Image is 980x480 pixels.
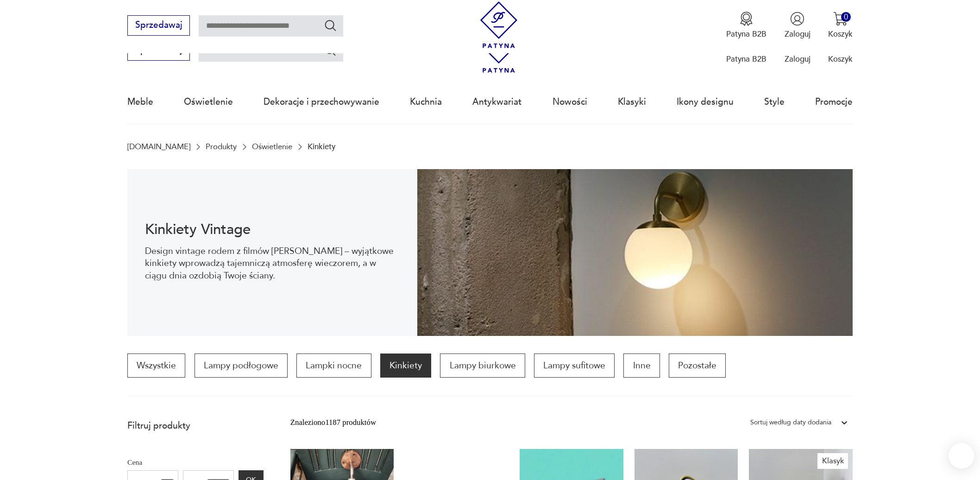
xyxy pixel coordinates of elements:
p: Design vintage rodem z filmów [PERSON_NAME] – wyjątkowe kinkiety wprowadzą tajemniczą atmosferę w... [145,245,400,282]
img: Ikona koszyka [833,12,848,26]
p: Koszyk [828,29,853,39]
a: Sprzedawaj [127,47,190,55]
a: [DOMAIN_NAME] [127,142,190,151]
a: Lampy biurkowe [440,354,525,378]
a: Produkty [206,142,237,151]
a: Klasyki [618,81,646,123]
a: Lampy sufitowe [534,354,615,378]
a: Ikony designu [677,81,734,123]
button: Zaloguj [785,12,810,39]
a: Lampy podłogowe [195,354,288,378]
a: Lampki nocne [296,354,371,378]
p: Patyna B2B [726,29,766,39]
a: Inne [623,354,660,378]
a: Style [764,81,785,123]
iframe: Smartsupp widget button [949,443,974,469]
button: Szukaj [324,44,337,57]
img: Patyna - sklep z meblami i dekoracjami vintage [476,1,522,48]
div: Znaleziono 1187 produktów [290,417,376,429]
a: Dekoracje i przechowywanie [264,81,379,123]
a: Antykwariat [472,81,521,123]
a: Sprzedawaj [127,22,190,30]
a: Wszystkie [127,354,185,378]
a: Meble [127,81,153,123]
button: Sprzedawaj [127,15,190,36]
p: Koszyk [828,54,853,64]
button: 0Koszyk [828,12,853,39]
a: Promocje [815,81,853,123]
p: Zaloguj [785,54,810,64]
p: Filtruj produkty [127,420,264,432]
button: Szukaj [324,19,337,32]
a: Ikona medaluPatyna B2B [726,12,766,39]
img: Ikonka użytkownika [790,12,804,26]
a: Oświetlenie [184,81,233,123]
a: Oświetlenie [252,142,292,151]
a: Kinkiety [380,354,431,378]
h1: Kinkiety Vintage [145,223,400,236]
img: Kinkiety vintage [417,169,853,336]
p: Patyna B2B [726,54,766,64]
p: Zaloguj [785,29,810,39]
img: Ikona medalu [739,12,754,26]
p: Kinkiety [308,142,335,151]
a: Nowości [553,81,587,123]
div: 0 [841,12,851,22]
a: Kuchnia [410,81,442,123]
a: Pozostałe [669,354,726,378]
p: Cena [127,456,264,468]
button: Patyna B2B [726,12,766,39]
div: Sortuj według daty dodania [750,417,831,429]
